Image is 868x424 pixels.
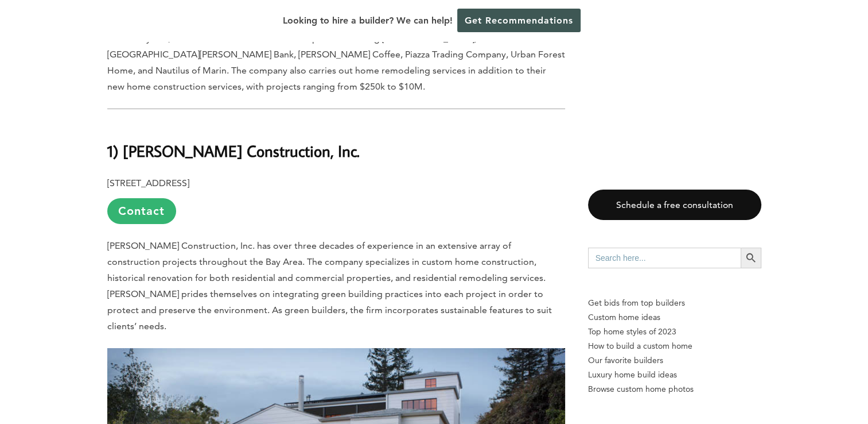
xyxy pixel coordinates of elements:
a: Our favorite builders [588,353,761,368]
svg: Search [745,252,757,264]
input: Search here... [588,248,741,268]
b: 1) [PERSON_NAME] Construction, Inc. [107,141,360,161]
iframe: Drift Widget Chat Controller [648,342,854,410]
a: Browse custom home photos [588,382,761,396]
a: How to build a custom home [588,339,761,353]
p: [STREET_ADDRESS] [107,175,565,224]
a: Get Recommendations [457,9,581,32]
a: Luxury home build ideas [588,368,761,382]
a: Top home styles of 2023 [588,325,761,339]
a: Contact [107,198,176,224]
span: [PERSON_NAME] Construction, Inc. has over three decades of experience in an extensive array of co... [107,240,552,332]
a: Custom home ideas [588,310,761,325]
p: Get bids from top builders [588,296,761,310]
a: Schedule a free consultation [588,190,761,220]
